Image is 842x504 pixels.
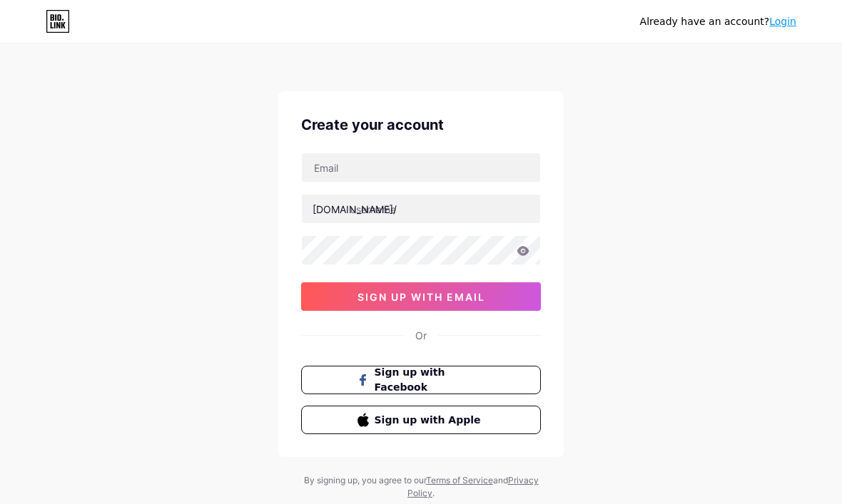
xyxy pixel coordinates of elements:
span: sign up with email [357,291,485,303]
button: sign up with email [301,282,541,311]
div: By signing up, you agree to our and . [300,474,542,500]
div: Already have an account? [640,14,796,29]
button: Sign up with Facebook [301,366,541,394]
input: username [302,195,540,223]
button: Sign up with Apple [301,406,541,434]
span: Sign up with Facebook [375,365,485,395]
div: [DOMAIN_NAME]/ [313,202,397,217]
a: Terms of Service [426,475,493,485]
a: Login [769,16,796,27]
span: Sign up with Apple [375,413,485,428]
div: Or [415,328,427,343]
div: Create your account [301,114,541,135]
input: Email [302,153,540,182]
